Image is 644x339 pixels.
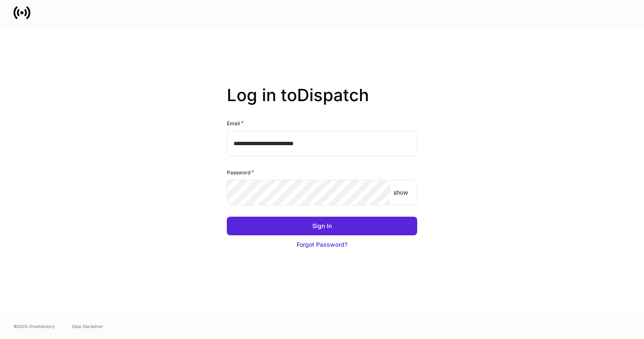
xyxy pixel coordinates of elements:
[227,119,244,127] h6: Email
[227,168,254,176] h6: Password
[72,323,103,330] a: Data Disclaimer
[14,323,55,330] span: © 2025 OneAdvisory
[227,235,417,254] button: Forgot Password?
[297,240,347,249] div: Forgot Password?
[227,217,417,235] button: Sign In
[394,188,408,197] p: show
[312,222,332,230] div: Sign In
[227,85,417,119] h2: Log in to Dispatch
